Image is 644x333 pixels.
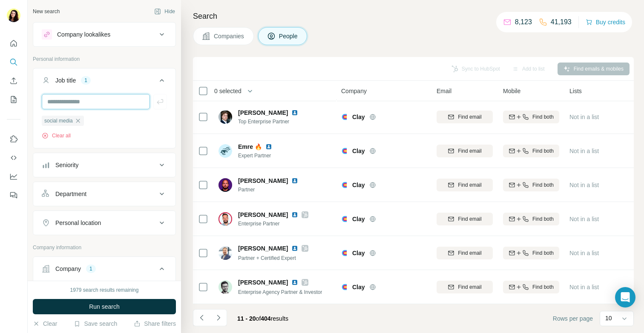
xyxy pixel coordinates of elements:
[532,215,554,223] span: Find both
[33,319,57,328] button: Clear
[291,245,298,252] img: LinkedIn logo
[33,24,175,45] button: Company lookalikes
[458,283,481,291] span: Find email
[44,117,73,125] span: social media
[33,70,175,94] button: Job title1
[515,17,532,27] p: 8,123
[532,113,554,121] span: Find both
[210,309,227,326] button: Navigate to next page
[352,283,365,291] span: Clay
[291,177,298,184] img: LinkedIn logo
[33,244,176,251] p: Company information
[437,145,493,157] button: Find email
[89,302,120,311] span: Run search
[265,143,272,150] img: LinkedIn logo
[33,155,175,175] button: Seniority
[148,5,181,18] button: Hide
[437,213,493,225] button: Find email
[553,314,593,323] span: Rows per page
[503,213,559,225] button: Find both
[238,255,296,261] span: Partner + Certified Expert
[256,315,261,322] span: of
[238,142,262,151] span: Emre 🔥
[291,279,298,286] img: LinkedIn logo
[7,36,20,51] button: Quick start
[218,144,232,158] img: Avatar
[261,315,270,322] span: 404
[218,212,232,226] img: Avatar
[81,77,91,84] div: 1
[437,111,493,123] button: Find email
[569,114,599,120] span: Not in a list
[437,281,493,293] button: Find email
[55,161,78,169] div: Seniority
[55,76,76,85] div: Job title
[341,87,367,95] span: Company
[532,283,554,291] span: Find both
[341,250,348,256] img: Logo of Clay
[352,147,365,155] span: Clay
[458,113,481,121] span: Find email
[42,132,71,139] button: Clear all
[86,265,96,273] div: 1
[458,147,481,155] span: Find email
[238,289,322,295] span: Enterprise Agency Partner & Investor
[33,55,176,63] p: Personal information
[503,179,559,191] button: Find both
[218,178,232,192] img: Avatar
[503,247,559,259] button: Find both
[352,215,365,223] span: Clay
[7,54,20,70] button: Search
[55,265,81,273] div: Company
[569,284,599,290] span: Not in a list
[33,299,176,314] button: Run search
[237,315,288,322] span: results
[7,169,20,184] button: Dashboard
[532,249,554,257] span: Find both
[238,278,288,287] span: [PERSON_NAME]
[193,309,210,326] button: Navigate to previous page
[237,315,256,322] span: 11 - 20
[503,145,559,157] button: Find both
[70,286,139,294] div: 1979 search results remaining
[33,184,175,204] button: Department
[218,246,232,260] img: Avatar
[458,249,481,257] span: Find email
[238,220,308,228] span: Enterprise Partner
[569,182,599,188] span: Not in a list
[569,148,599,154] span: Not in a list
[7,188,20,203] button: Feedback
[437,247,493,259] button: Find email
[193,10,634,22] h4: Search
[615,287,635,307] div: Open Intercom Messenger
[352,181,365,189] span: Clay
[503,111,559,123] button: Find both
[214,87,241,95] span: 0 selected
[341,216,348,222] img: Logo of Clay
[279,32,299,40] span: People
[341,148,348,154] img: Logo of Clay
[291,109,298,116] img: LinkedIn logo
[341,182,348,188] img: Logo of Clay
[532,181,554,189] span: Find both
[7,9,20,22] img: Avatar
[238,108,288,117] span: [PERSON_NAME]
[238,118,308,125] span: Top Enterprise Partner
[7,73,20,88] button: Enrich CSV
[57,30,110,39] div: Company lookalikes
[341,284,348,290] img: Logo of Clay
[569,87,582,95] span: Lists
[55,219,101,227] div: Personal location
[458,181,481,189] span: Find email
[586,16,625,28] button: Buy credits
[458,215,481,223] span: Find email
[214,32,245,40] span: Companies
[74,319,117,328] button: Save search
[291,211,298,218] img: LinkedIn logo
[352,249,365,257] span: Clay
[605,314,612,322] p: 10
[238,176,288,185] span: [PERSON_NAME]
[7,92,20,107] button: My lists
[55,190,86,198] div: Department
[33,8,60,15] div: New search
